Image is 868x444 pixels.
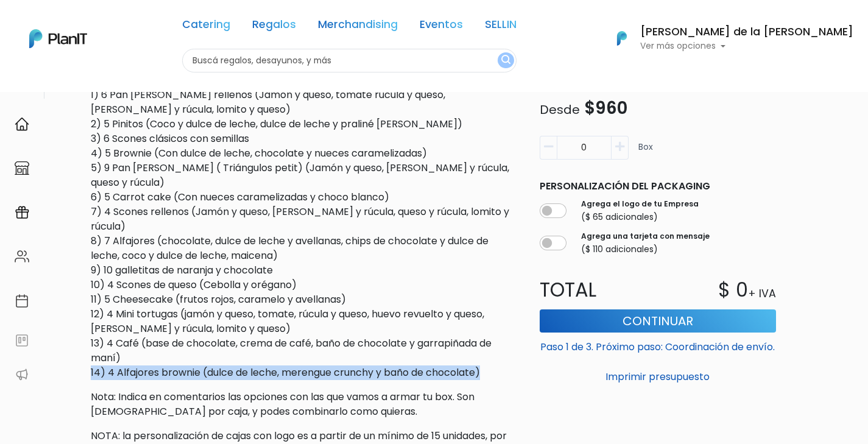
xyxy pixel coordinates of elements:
p: Paso 1 de 3. Próximo paso: Coordinación de envío. [540,335,776,354]
img: feedback-78b5a0c8f98aac82b08bfc38622c3050aee476f2c9584af64705fc4e61158814.svg [15,333,29,348]
div: ¿Necesitás ayuda? [63,12,175,35]
a: Regalos [252,19,296,34]
a: SELLIN [485,19,517,34]
p: ($ 65 adicionales) [581,211,699,224]
img: marketplace-4ceaa7011d94191e9ded77b95e3339b90024bf715f7c57f8cf31f2d8c509eaba.svg [15,161,29,175]
span: $960 [584,96,627,120]
img: PlanIt Logo [609,25,635,52]
a: Merchandising [318,19,398,34]
p: $ 0 [718,275,748,305]
img: campaigns-02234683943229c281be62815700db0a1741e53638e28bf9629b52c665b00959.svg [15,205,29,220]
img: PlanIt Logo [29,29,87,48]
a: Eventos [420,19,463,34]
img: people-662611757002400ad9ed0e3c099ab2801c6687ba6c219adb57efc949bc21e19d.svg [15,249,29,264]
p: Total [532,275,658,305]
img: home-e721727adea9d79c4d83392d1f703f7f8bce08238fde08b1acbfd93340b81755.svg [15,117,29,132]
button: Imprimir presupuesto [540,367,776,387]
h6: [PERSON_NAME] de la [PERSON_NAME] [640,27,853,38]
input: Buscá regalos, desayunos, y más [182,49,517,72]
img: search_button-432b6d5273f82d61273b3651a40e1bd1b912527efae98b1b7a1b2c0702e16a8d.svg [501,55,510,66]
img: partners-52edf745621dab592f3b2c58e3bca9d71375a7ef29c3b500c9f145b62cc070d4.svg [15,367,29,382]
label: Agrega una tarjeta con mensaje [581,231,710,242]
p: Box [638,141,653,164]
p: Personalización del packaging [540,179,776,194]
button: Continuar [540,309,776,333]
p: 1) 6 Pan [PERSON_NAME] rellenos (Jamón y queso, tomate rúcula y queso, [PERSON_NAME] y rúcula, lo... [91,88,515,380]
p: Ver más opciones [640,42,853,51]
p: + IVA [748,286,776,301]
img: calendar-87d922413cdce8b2cf7b7f5f62616a5cf9e4887200fb71536465627b3292af00.svg [15,294,29,308]
button: PlanIt Logo [PERSON_NAME] de la [PERSON_NAME] Ver más opciones [601,23,853,54]
span: Desde [540,101,580,118]
p: Nota: Indica en comentarios las opciones con las que vamos a armar tu box. Son [DEMOGRAPHIC_DATA]... [91,390,515,419]
a: Catering [182,19,230,34]
label: Agrega el logo de tu Empresa [581,199,699,210]
p: ($ 110 adicionales) [581,243,710,256]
